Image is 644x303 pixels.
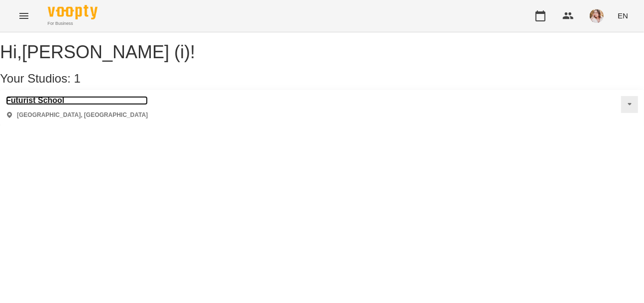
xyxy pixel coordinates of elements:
span: 1 [74,72,81,85]
span: For Business [48,20,98,27]
p: [GEOGRAPHIC_DATA], [GEOGRAPHIC_DATA] [17,111,148,119]
a: Futurist School [6,96,148,105]
img: cd58824c68fe8f7eba89630c982c9fb7.jpeg [590,9,604,23]
button: EN [614,6,632,25]
img: Voopty Logo [48,5,98,19]
span: EN [618,10,628,21]
button: Menu [12,4,36,28]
